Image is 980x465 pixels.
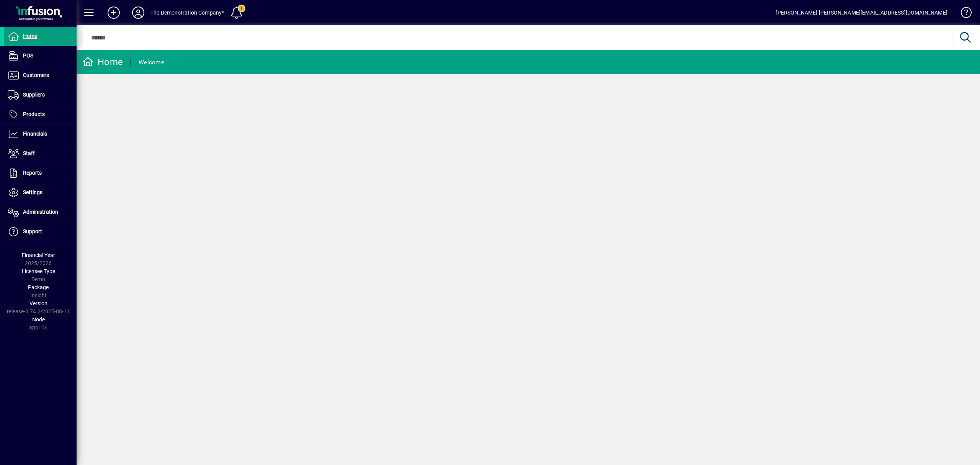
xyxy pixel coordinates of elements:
[29,300,47,306] span: Version
[23,189,42,195] span: Settings
[955,2,970,26] a: Knowledge Base
[4,203,77,222] a: Administration
[150,7,224,19] div: The Demonstration Company*
[139,56,164,69] div: Welcome
[776,7,947,19] div: [PERSON_NAME] [PERSON_NAME][EMAIL_ADDRESS][DOMAIN_NAME]
[23,92,45,98] span: Suppliers
[4,124,77,144] a: Financials
[4,105,77,124] a: Products
[4,164,77,183] a: Reports
[23,111,45,117] span: Products
[28,284,49,290] span: Package
[32,316,45,323] span: Node
[4,222,77,241] a: Support
[23,228,42,234] span: Support
[101,6,126,20] button: Add
[126,6,150,20] button: Profile
[4,66,77,85] a: Customers
[4,144,77,163] a: Staff
[23,150,35,156] span: Staff
[23,72,49,78] span: Customers
[22,268,55,274] span: Licensee Type
[23,209,58,215] span: Administration
[23,131,47,137] span: Financials
[22,252,55,258] span: Financial Year
[23,170,42,176] span: Reports
[4,46,77,65] a: POS
[23,52,33,59] span: POS
[23,33,37,39] span: Home
[4,183,77,202] a: Settings
[4,85,77,105] a: Suppliers
[82,56,123,68] div: Home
